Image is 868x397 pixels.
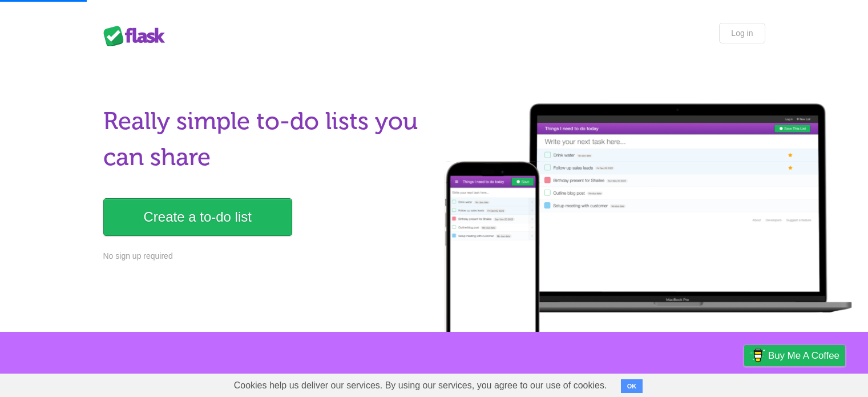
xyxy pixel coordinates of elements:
[768,346,839,366] span: Buy me a coffee
[719,23,765,43] a: Log in
[103,26,172,46] div: Flask Lists
[744,345,845,366] a: Buy me a coffee
[103,198,292,236] a: Create a to-do list
[750,346,765,365] img: Buy me a coffee
[103,250,427,262] p: No sign up required
[103,103,427,175] h1: Really simple to-do lists you can share
[621,379,643,393] button: OK
[223,374,619,397] span: Cookies help us deliver our services. By using our services, you agree to our use of cookies.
